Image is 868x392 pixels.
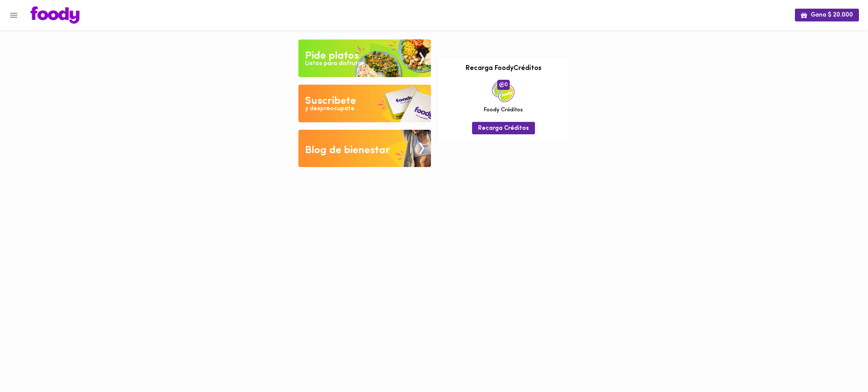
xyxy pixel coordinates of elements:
img: Pide un Platos [298,40,431,77]
button: Menu [5,6,23,24]
h3: Recarga FoodyCréditos [443,65,564,73]
img: Disfruta bajar de peso [298,85,431,122]
div: Suscribete [305,94,356,109]
div: y despreocupate [305,105,355,113]
span: Gana $ 20.000 [801,12,853,19]
button: Recarga Créditos [472,122,535,134]
span: Recarga Créditos [478,125,529,132]
div: Blog de bienestar [305,143,390,158]
img: foody-creditos.png [499,82,504,87]
img: logo.png [31,6,79,24]
img: credits-package.png [492,80,515,102]
button: Gana $ 20.000 [795,9,859,21]
div: Pide platos [305,49,359,64]
img: Blog de bienestar [298,130,431,167]
div: Listos para disfrutar [305,59,364,68]
iframe: Messagebird Livechat Widget [824,348,860,384]
span: Foody Créditos [484,106,523,114]
span: 0 [497,80,510,90]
